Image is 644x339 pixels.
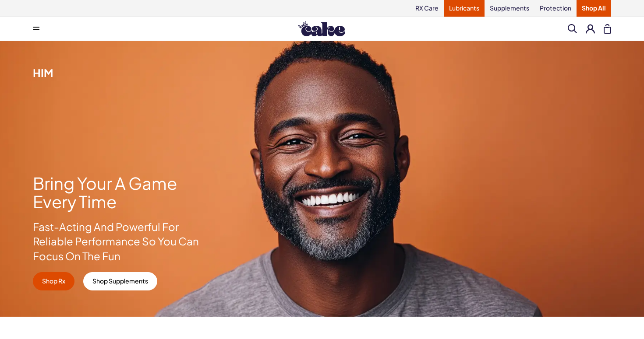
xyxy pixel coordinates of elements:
[33,272,74,290] a: Shop Rx
[33,174,200,211] h1: Bring Your A Game Every Time
[33,220,200,264] p: Fast-Acting And Powerful For Reliable Performance So You Can Focus On The Fun
[33,66,53,79] span: Him
[298,21,345,36] img: Hello Cake
[83,272,157,290] a: Shop Supplements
